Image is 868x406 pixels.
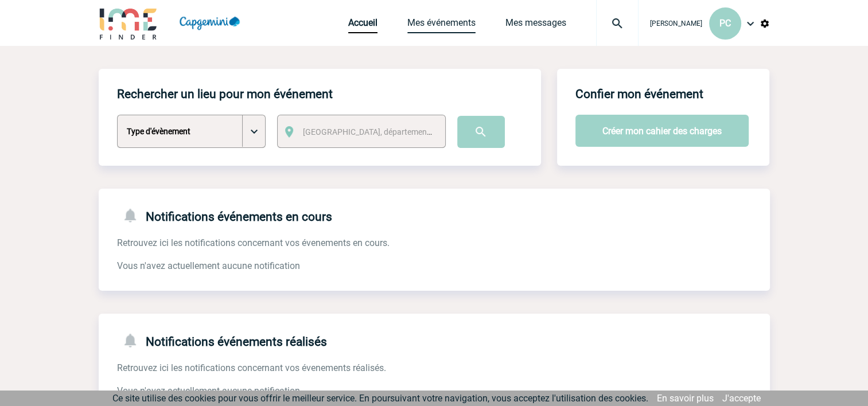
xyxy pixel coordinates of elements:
[99,7,158,40] img: IME-Finder
[112,393,648,404] span: Ce site utilise des cookies pour vous offrir le meilleur service. En poursuivant votre navigation...
[348,17,377,33] a: Accueil
[117,237,390,248] span: Retrouvez ici les notifications concernant vos évenements en cours.
[117,87,333,101] h4: Rechercher un lieu pour mon événement
[719,18,731,29] span: PC
[407,17,476,33] a: Mes événements
[722,393,761,404] a: J'accepte
[575,115,749,147] button: Créer mon cahier des charges
[117,260,300,271] span: Vous n'avez actuellement aucune notification
[117,207,332,224] h4: Notifications événements en cours
[457,116,505,148] input: Submit
[575,87,703,101] h4: Confier mon événement
[117,385,300,396] span: Vous n'avez actuellement aucune notification
[657,393,714,404] a: En savoir plus
[303,127,462,136] span: [GEOGRAPHIC_DATA], département, région...
[122,332,146,349] img: notifications-24-px-g.png
[505,17,566,33] a: Mes messages
[117,362,386,373] span: Retrouvez ici les notifications concernant vos évenements réalisés.
[122,207,146,224] img: notifications-24-px-g.png
[650,19,702,28] span: [PERSON_NAME]
[117,332,327,349] h4: Notifications événements réalisés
